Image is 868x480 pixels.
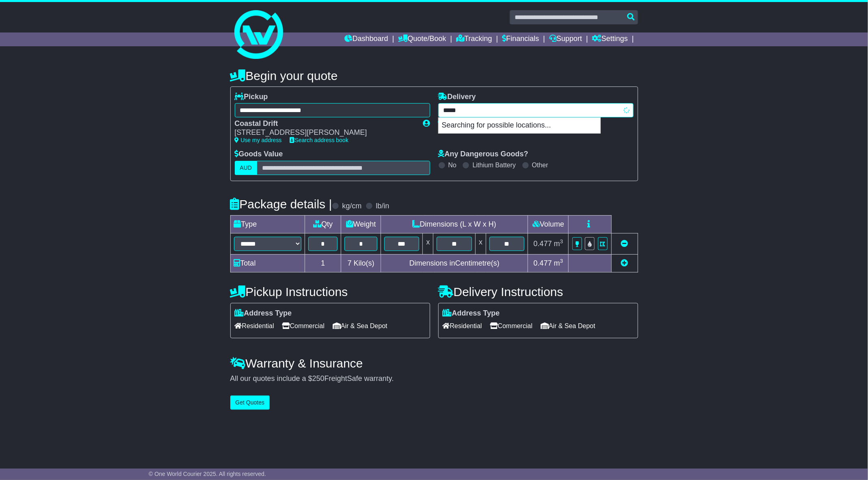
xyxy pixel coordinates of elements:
a: Dashboard [345,32,388,46]
label: Other [532,161,548,169]
span: Commercial [490,320,532,332]
typeahead: Please provide city [438,103,634,117]
label: No [448,161,457,169]
label: Pickup [235,93,268,102]
span: 0.477 [534,240,552,248]
button: Get Quotes [230,396,270,410]
span: Air & Sea Depot [541,320,595,332]
div: Coastal Drift [235,119,415,128]
label: Delivery [438,93,476,102]
h4: Begin your quote [230,69,638,82]
a: Quote/Book [398,32,446,46]
a: Financials [502,32,539,46]
td: Kilo(s) [341,254,381,272]
td: Dimensions in Centimetre(s) [381,254,528,272]
td: Weight [341,215,381,233]
h4: Package details | [230,197,332,211]
td: 1 [305,254,341,272]
label: Address Type [235,309,292,318]
td: x [423,233,433,254]
span: 250 [312,374,325,383]
label: kg/cm [342,202,361,211]
p: Searching for possible locations... [439,118,600,133]
span: m [554,259,563,267]
label: lb/in [376,202,389,211]
a: Settings [592,32,628,46]
span: 7 [348,259,352,267]
span: 0.477 [534,259,552,267]
a: Add new item [621,259,628,267]
h4: Delivery Instructions [438,285,638,298]
a: Use my address [235,137,282,143]
a: Tracking [456,32,492,46]
a: Remove this item [621,240,628,248]
label: Address Type [443,309,500,318]
sup: 3 [560,258,563,264]
td: Qty [305,215,341,233]
div: [STREET_ADDRESS][PERSON_NAME] [235,128,415,137]
sup: 3 [560,238,563,244]
td: Type [230,215,305,233]
label: Goods Value [235,150,283,159]
td: Dimensions (L x W x H) [381,215,528,233]
label: Lithium Battery [472,161,516,169]
a: Search address book [290,137,348,143]
td: x [475,233,486,254]
a: Support [549,32,582,46]
h4: Warranty & Insurance [230,357,638,370]
span: Residential [443,320,482,332]
td: Total [230,254,305,272]
label: Any Dangerous Goods? [438,150,528,159]
span: © One World Courier 2025. All rights reserved. [149,471,266,477]
label: AUD [235,161,258,175]
td: Volume [528,215,569,233]
span: Commercial [282,320,325,332]
span: Residential [235,320,274,332]
div: All our quotes include a $ FreightSafe warranty. [230,374,638,383]
h4: Pickup Instructions [230,285,430,298]
span: Air & Sea Depot [333,320,387,332]
span: m [554,240,563,248]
